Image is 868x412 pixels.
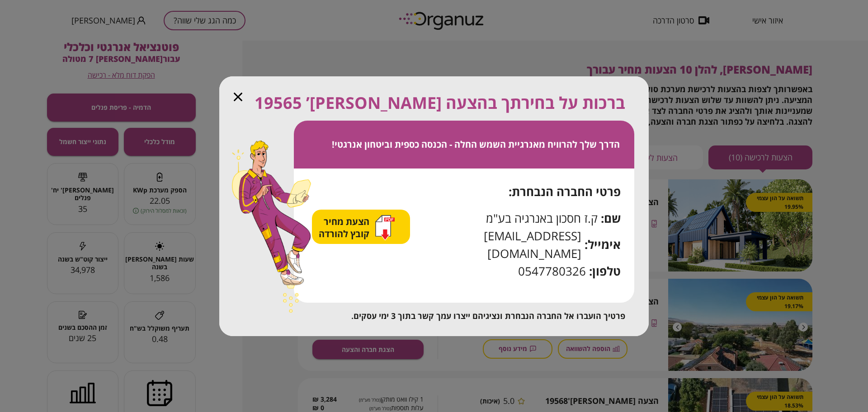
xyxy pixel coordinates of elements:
span: שם: [601,210,621,227]
span: ק.ז חסכון באנרגיה בע"מ [486,210,598,227]
button: הצעת מחיר קובץ להורדה [319,215,395,240]
span: [EMAIL_ADDRESS][DOMAIN_NAME] [410,227,581,262]
div: פרטי החברה הנבחרת: [312,183,621,201]
span: 0547780326 [518,262,586,280]
span: הדרך שלך להרוויח מאנרגיית השמש החלה - הכנסה כספית וביטחון אנרגטי! [332,138,620,150]
span: אימייל: [585,236,621,253]
span: ברכות על בחירתך בהצעה [PERSON_NAME]’ 19565 [255,91,625,115]
span: הצעת מחיר קובץ להורדה [319,215,372,240]
span: טלפון: [589,262,621,280]
span: פרטיך הועברו אל החברה הנבחרת ונציגיהם ייצרו עמך קשר בתוך 3 ימי עסקים. [351,310,625,321]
